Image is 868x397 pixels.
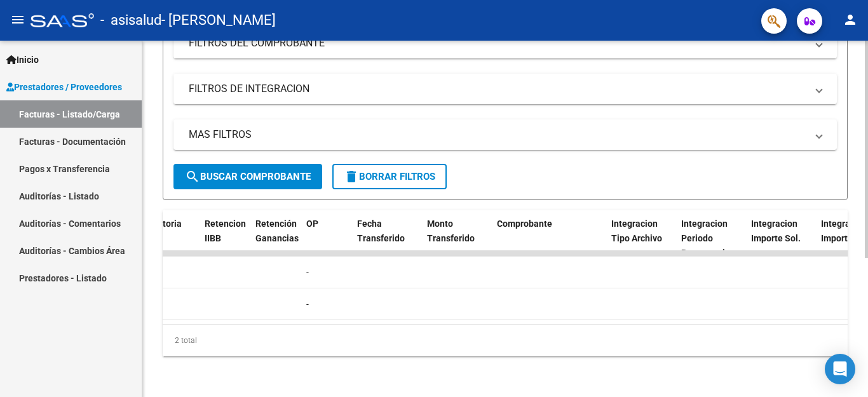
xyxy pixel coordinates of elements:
[676,210,746,266] datatable-header-cell: Integracion Periodo Presentacion
[751,219,801,243] span: Integracion Importe Sol.
[352,210,422,266] datatable-header-cell: Fecha Transferido
[344,169,359,184] mat-icon: delete
[306,219,318,229] span: OP
[344,171,435,182] span: Borrar Filtros
[250,210,301,266] datatable-header-cell: Retención Ganancias
[427,219,475,243] span: Monto Transferido
[611,219,662,243] span: Integracion Tipo Archivo
[161,6,276,34] span: - [PERSON_NAME]
[189,36,806,50] mat-panel-title: FILTROS DEL COMPROBANTE
[189,128,806,142] mat-panel-title: MAS FILTROS
[422,210,492,266] datatable-header-cell: Monto Transferido
[497,219,552,229] span: Comprobante
[173,119,837,150] mat-expansion-panel-header: MAS FILTROS
[606,210,676,266] datatable-header-cell: Integracion Tipo Archivo
[139,210,200,266] datatable-header-cell: Auditoria
[492,210,606,266] datatable-header-cell: Comprobante
[332,164,447,189] button: Borrar Filtros
[306,267,309,278] span: -
[200,210,250,266] datatable-header-cell: Retencion IIBB
[843,12,858,27] mat-icon: person
[163,325,848,356] div: 2 total
[185,171,311,182] span: Buscar Comprobante
[189,82,806,96] mat-panel-title: FILTROS DE INTEGRACION
[100,6,161,34] span: - asisalud
[306,299,309,309] span: -
[746,210,816,266] datatable-header-cell: Integracion Importe Sol.
[205,219,246,243] span: Retencion IIBB
[173,28,837,58] mat-expansion-panel-header: FILTROS DEL COMPROBANTE
[173,74,837,104] mat-expansion-panel-header: FILTROS DE INTEGRACION
[173,164,322,189] button: Buscar Comprobante
[825,354,855,384] div: Open Intercom Messenger
[681,219,735,258] span: Integracion Periodo Presentacion
[301,210,352,266] datatable-header-cell: OP
[357,219,405,243] span: Fecha Transferido
[6,53,39,67] span: Inicio
[10,12,25,27] mat-icon: menu
[185,169,200,184] mat-icon: search
[6,80,122,94] span: Prestadores / Proveedores
[144,219,182,229] span: Auditoria
[255,219,299,243] span: Retención Ganancias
